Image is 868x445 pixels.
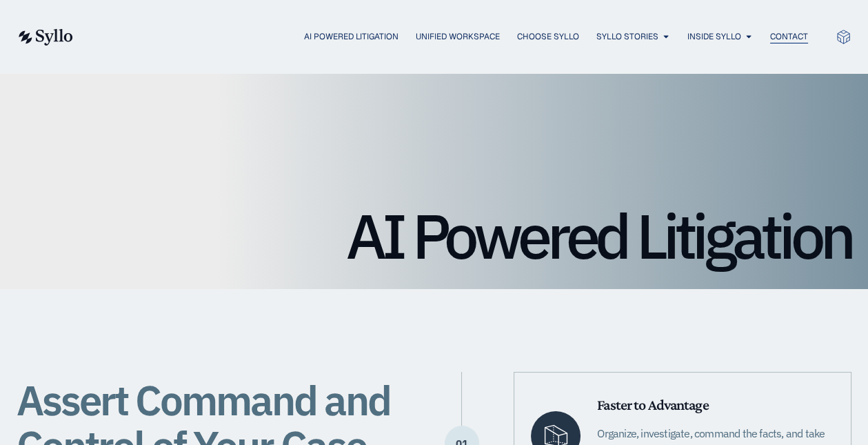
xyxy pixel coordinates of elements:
[596,30,658,43] a: Syllo Stories
[687,30,741,43] a: Inside Syllo
[101,30,808,43] div: Menu Toggle
[101,30,808,43] nav: Menu
[17,29,73,46] img: syllo
[517,30,579,43] a: Choose Syllo
[445,443,479,444] p: 01
[304,30,398,43] a: AI Powered Litigation
[17,205,851,267] h1: AI Powered Litigation
[770,30,808,43] a: Contact
[416,30,500,43] a: Unified Workspace
[597,396,708,413] span: Faster to Advantage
